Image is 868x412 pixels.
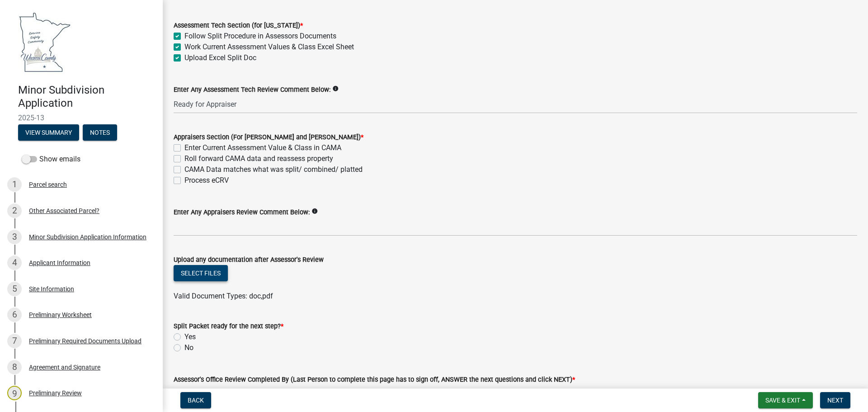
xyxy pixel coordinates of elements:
[184,175,229,186] label: Process eCRV
[18,129,79,137] wm-modal-confirm: Summary
[18,124,79,141] button: View Summary
[174,209,310,216] label: Enter Any Appraisers Review Comment Below:
[174,265,228,281] button: Select files
[7,282,22,296] div: 5
[29,338,142,344] div: Preliminary Required Documents Upload
[7,204,22,218] div: 2
[18,9,71,74] img: Waseca County, Minnesota
[180,392,211,408] button: Back
[174,323,283,330] label: Split Packet ready for the next step?
[29,234,146,240] div: Minor Subdivision Application Information
[29,312,92,318] div: Preliminary Worksheet
[29,286,74,292] div: Site Information
[758,392,813,408] button: Save & Exit
[7,230,22,244] div: 3
[188,397,204,404] span: Back
[83,129,117,137] wm-modal-confirm: Notes
[174,23,303,29] label: Assessment Tech Section (for [US_STATE])
[83,124,117,141] button: Notes
[174,377,575,383] label: Assessor's Office Review Completed By (Last Person to complete this page has to sign off, ANSWER ...
[18,114,145,122] span: 2025-13
[311,208,318,214] i: info
[184,153,333,164] label: Roll forward CAMA data and reassess property
[174,87,330,93] label: Enter Any Assessment Tech Review Comment Below:
[184,342,193,353] label: No
[29,390,82,396] div: Preliminary Review
[184,52,256,63] label: Upload Excel Split Doc
[7,308,22,322] div: 6
[174,292,273,300] span: Valid Document Types: doc,pdf
[29,260,90,266] div: Applicant Information
[332,85,339,92] i: info
[18,84,156,110] h4: Minor Subdivision Application
[184,142,341,153] label: Enter Current Assessment Value & Class in CAMA
[174,134,363,141] label: Appraisers Section (For [PERSON_NAME] and [PERSON_NAME])
[7,334,22,348] div: 7
[820,392,850,408] button: Next
[29,208,99,214] div: Other Associated Parcel?
[7,386,22,400] div: 9
[184,331,196,342] label: Yes
[7,256,22,270] div: 4
[184,164,363,175] label: CAMA Data matches what was split/ combined/ platted
[184,42,354,52] label: Work Current Assessment Values & Class Excel Sheet
[7,177,22,192] div: 1
[184,31,336,42] label: Follow Split Procedure in Assessors Documents
[29,364,100,370] div: Agreement and Signature
[22,154,80,165] label: Show emails
[765,397,800,404] span: Save & Exit
[827,397,843,404] span: Next
[29,181,67,188] div: Parcel search
[7,360,22,374] div: 8
[174,257,324,263] label: Upload any documentation after Assessor's Review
